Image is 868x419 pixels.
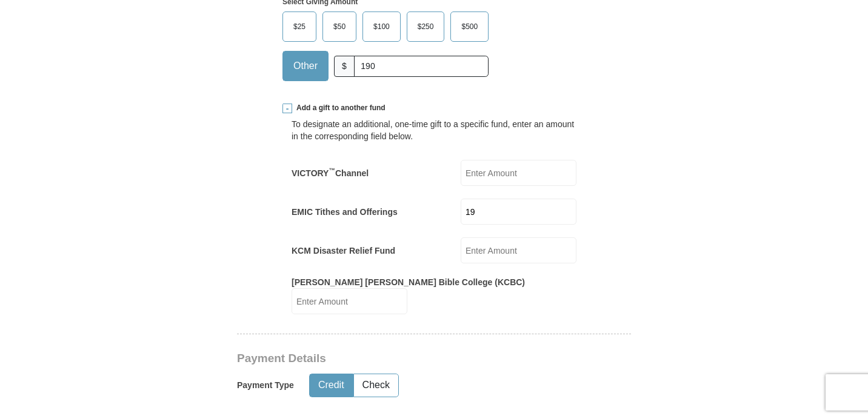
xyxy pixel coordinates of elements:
input: Enter Amount [461,237,576,263]
span: $ [334,56,355,77]
span: $50 [327,18,352,36]
span: $500 [455,18,484,36]
span: $25 [287,18,312,36]
span: $250 [412,18,440,36]
sup: ™ [329,167,335,174]
label: KCM Disaster Relief Fund [292,245,395,257]
label: [PERSON_NAME] [PERSON_NAME] Bible College (KCBC) [292,276,525,288]
input: Enter Amount [292,288,407,314]
button: Credit [310,374,353,397]
span: $100 [367,18,396,36]
span: Add a gift to another fund [292,103,386,113]
input: Other Amount [354,56,489,77]
input: Enter Amount [461,199,576,225]
h5: Payment Type [237,380,294,391]
button: Check [354,374,398,397]
label: EMIC Tithes and Offerings [292,206,398,218]
div: To designate an additional, one-time gift to a specific fund, enter an amount in the correspondin... [292,118,576,142]
span: Other [287,57,324,75]
input: Enter Amount [461,160,576,186]
h3: Payment Details [237,352,546,366]
label: VICTORY Channel [292,167,369,179]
